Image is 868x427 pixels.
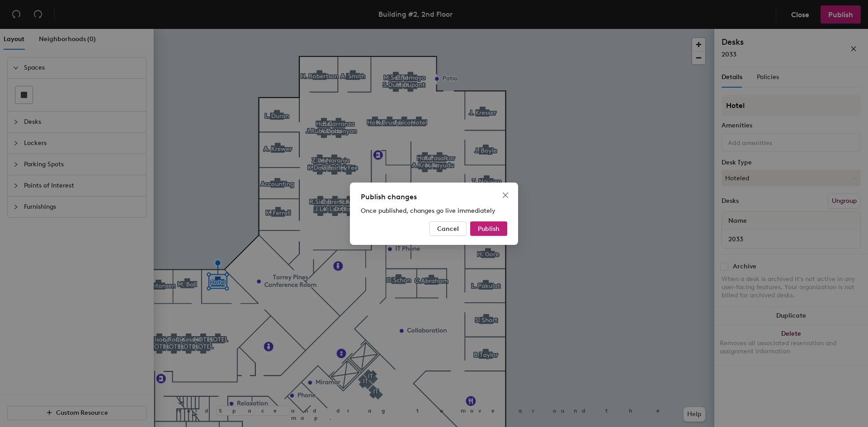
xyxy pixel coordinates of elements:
button: Close [498,188,513,202]
button: Publish [470,221,507,236]
button: Cancel [429,221,467,236]
div: Publish changes [361,192,507,202]
span: Once published, changes go live immediately [361,207,495,215]
span: Publish [478,225,500,232]
span: Cancel [437,225,459,232]
span: Close [498,192,513,199]
span: close [502,192,509,199]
